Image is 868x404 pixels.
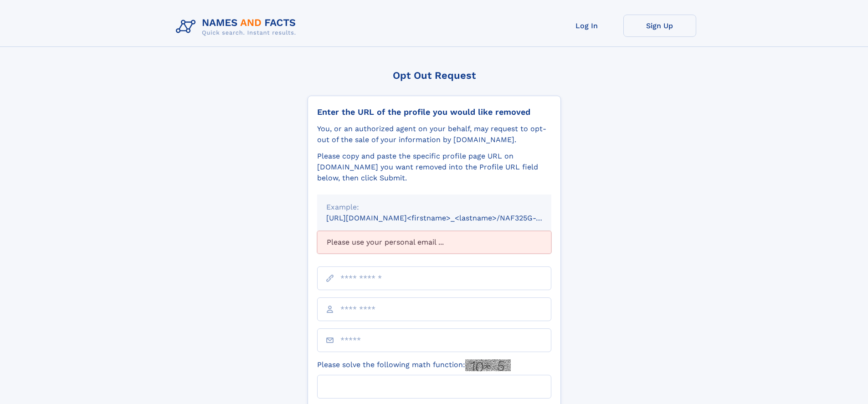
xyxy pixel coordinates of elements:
label: Please solve the following math function: [317,359,511,371]
div: Opt Out Request [308,70,561,81]
img: Logo Names and Facts [172,15,303,39]
div: You, or an authorized agent on your behalf, may request to opt-out of the sale of your informatio... [317,123,551,145]
a: Log In [550,15,623,37]
div: Please copy and paste the specific profile page URL on [DOMAIN_NAME] you want removed into the Pr... [317,151,551,184]
small: [URL][DOMAIN_NAME]<firstname>_<lastname>/NAF325G-xxxxxxxx [326,214,569,222]
div: Enter the URL of the profile you would like removed [317,107,551,117]
div: Please use your personal email ... [317,231,551,254]
div: Example: [326,202,542,213]
a: Sign Up [623,15,696,37]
